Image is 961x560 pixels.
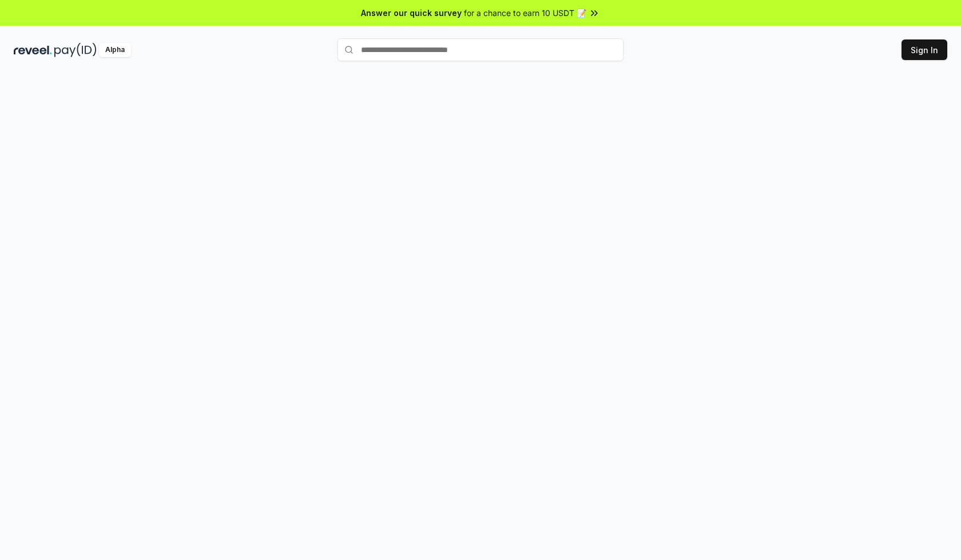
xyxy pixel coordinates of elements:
[14,43,52,57] img: reveel_dark
[902,39,947,60] button: Sign In
[54,43,97,57] img: pay_id
[361,7,462,19] span: Answer our quick survey
[464,7,586,19] span: for a chance to earn 10 USDT 📝
[99,43,131,57] div: Alpha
